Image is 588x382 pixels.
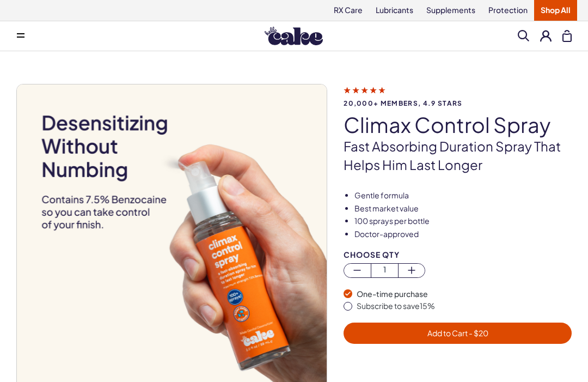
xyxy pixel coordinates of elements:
li: Gentle formula [354,190,572,201]
span: 20,000+ members, 4.9 stars [344,100,572,107]
span: Add to Cart [427,328,488,338]
div: One-time purchase [357,289,572,300]
span: 1 [371,264,398,276]
h1: Climax Control Spray [344,113,572,136]
div: Subscribe to save 15 % [357,301,572,312]
li: Best market value [354,203,572,214]
button: Add to Cart - $20 [344,323,572,344]
div: Choose Qty [344,251,572,259]
a: 20,000+ members, 4.9 stars [344,85,572,107]
p: Fast absorbing duration spray that helps him last longer [344,137,572,174]
span: - $ 20 [468,328,488,338]
li: Doctor-approved [354,229,572,240]
img: Hello Cake [265,27,323,45]
li: 100 sprays per bottle [354,216,572,227]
